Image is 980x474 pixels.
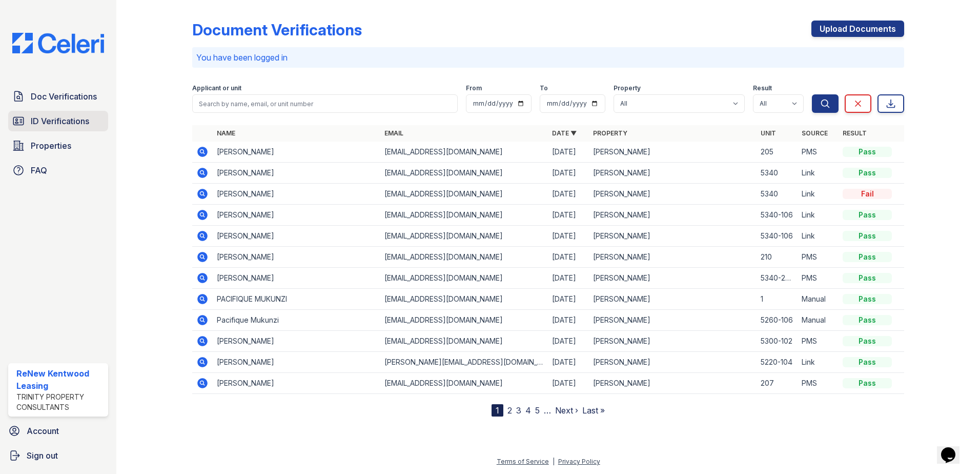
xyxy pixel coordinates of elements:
a: Next › [555,405,578,416]
div: | [553,458,555,465]
td: [PERSON_NAME] [589,352,757,373]
td: [PERSON_NAME] [589,289,757,310]
div: Pass [843,336,892,346]
td: [DATE] [548,310,589,331]
a: 2 [507,405,512,416]
a: Upload Documents [811,21,904,37]
div: Pass [843,378,892,388]
a: Name [217,129,235,137]
td: Link [798,163,839,184]
td: [PERSON_NAME] [213,331,380,352]
span: ID Verifications [31,115,89,127]
a: 5 [535,405,540,416]
td: PACIFIQUE MUKUNZI [213,289,380,310]
td: [PERSON_NAME] [213,205,380,226]
label: Result [753,84,772,92]
span: FAQ [31,164,47,176]
td: [DATE] [548,247,589,268]
td: [EMAIL_ADDRESS][DOMAIN_NAME] [380,289,548,310]
td: 5340 [757,184,798,205]
a: Terms of Service [497,458,549,465]
img: CE_Logo_Blue-a8612792a0a2168367f1c8372b55b34899dd931a85d93a1a3d3e32e68fde9ad4.png [4,33,112,53]
a: Email [384,129,403,137]
a: Unit [761,129,776,137]
div: Pass [843,231,892,241]
td: [EMAIL_ADDRESS][DOMAIN_NAME] [380,163,548,184]
td: [DATE] [548,226,589,247]
span: Sign out [27,449,58,462]
td: Link [798,184,839,205]
td: PMS [798,331,839,352]
td: [EMAIL_ADDRESS][DOMAIN_NAME] [380,142,548,163]
span: Doc Verifications [31,90,97,103]
a: 3 [516,405,521,416]
label: From [466,84,482,92]
div: Pass [843,273,892,283]
td: 207 [757,373,798,394]
td: 5220-104 [757,352,798,373]
td: [EMAIL_ADDRESS][DOMAIN_NAME] [380,310,548,331]
td: [PERSON_NAME][EMAIL_ADDRESS][DOMAIN_NAME] [380,352,548,373]
div: ReNew Kentwood Leasing [16,367,104,392]
div: Document Verifications [192,21,362,39]
a: Last » [582,405,605,416]
td: [PERSON_NAME] [589,310,757,331]
td: Link [798,352,839,373]
td: 210 [757,247,798,268]
td: [DATE] [548,205,589,226]
td: Link [798,205,839,226]
td: [DATE] [548,331,589,352]
a: FAQ [8,160,108,181]
td: 5260-106 [757,310,798,331]
td: Manual [798,289,839,310]
td: [DATE] [548,163,589,184]
td: [PERSON_NAME] [589,331,757,352]
div: Pass [843,294,892,304]
td: 205 [757,142,798,163]
td: [PERSON_NAME] [589,205,757,226]
div: Fail [843,189,892,199]
td: 5340-106 [757,205,798,226]
a: Date ▼ [552,129,577,137]
div: Pass [843,168,892,178]
td: [PERSON_NAME] [213,268,380,289]
input: Search by name, email, or unit number [192,94,458,113]
label: To [540,84,548,92]
p: You have been logged in [196,51,900,64]
td: [DATE] [548,289,589,310]
td: PMS [798,373,839,394]
td: [DATE] [548,142,589,163]
td: [DATE] [548,373,589,394]
td: [EMAIL_ADDRESS][DOMAIN_NAME] [380,331,548,352]
td: [EMAIL_ADDRESS][DOMAIN_NAME] [380,226,548,247]
td: [PERSON_NAME] [589,373,757,394]
td: [EMAIL_ADDRESS][DOMAIN_NAME] [380,268,548,289]
td: [EMAIL_ADDRESS][DOMAIN_NAME] [380,184,548,205]
td: 5300-102 [757,331,798,352]
button: Sign out [4,445,112,466]
div: 1 [492,404,503,417]
td: Link [798,226,839,247]
a: ID Verifications [8,111,108,131]
a: Source [802,129,828,137]
td: Manual [798,310,839,331]
td: [PERSON_NAME] [589,184,757,205]
td: [DATE] [548,268,589,289]
a: Result [843,129,867,137]
td: [PERSON_NAME] [213,373,380,394]
a: Account [4,421,112,441]
td: [EMAIL_ADDRESS][DOMAIN_NAME] [380,373,548,394]
td: PMS [798,142,839,163]
a: 4 [525,405,531,416]
td: [PERSON_NAME] [589,142,757,163]
span: Account [27,425,59,437]
label: Property [614,84,641,92]
td: [PERSON_NAME] [213,352,380,373]
td: [PERSON_NAME] [213,226,380,247]
label: Applicant or unit [192,84,241,92]
td: PMS [798,247,839,268]
span: … [544,404,551,417]
td: 5340-106 [757,226,798,247]
td: [PERSON_NAME] [589,247,757,268]
td: [PERSON_NAME] [213,184,380,205]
